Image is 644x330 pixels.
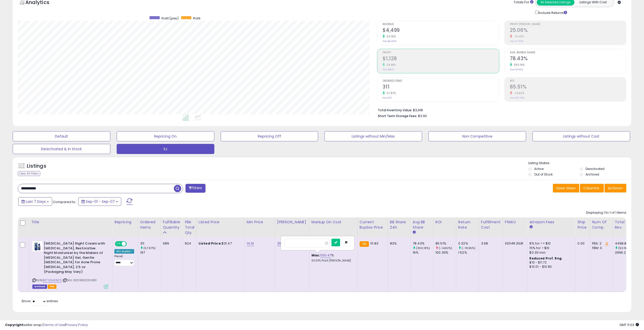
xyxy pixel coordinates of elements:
span: Profit [PERSON_NAME] [510,23,626,26]
div: Min Price [247,219,273,225]
strong: Copyright [5,322,24,327]
div: ASIN: [32,241,108,288]
div: Clear All Filters [18,171,40,176]
div: 0.00 [577,241,586,246]
button: Columns [580,184,604,192]
div: 78.43% [413,241,433,246]
b: Max: [311,253,320,258]
div: FBA Total Qty [185,219,194,235]
div: FBA: 2 [592,241,609,246]
small: Prev: 27.99% [510,40,524,43]
span: 2025-09-15 11:03 GMT [619,322,639,327]
button: Sep-01 - Sep-07 [78,197,121,206]
b: Total Inventory Value: [378,108,412,112]
h5: Listings [27,163,46,170]
div: Fulfillable Quantity [163,219,180,230]
small: Prev: 100.39% [510,96,525,99]
h2: 311 [383,84,499,91]
span: Sep-01 - Sep-07 [86,199,115,204]
small: Prev: $839 [383,68,394,71]
div: Displaying 1 to 1 of 1 items [586,210,626,215]
div: FNSKU [505,219,525,225]
div: Win BuyBox * [114,249,134,254]
small: -10.47% [512,35,524,38]
small: Amazon Fees. [529,225,532,229]
div: Return Rate [458,219,477,230]
div: Fulfillment Cost [481,219,501,230]
h2: $4,499 [383,27,499,34]
small: 34.48% [385,63,396,67]
a: 500.47 [320,253,331,258]
small: 50.15% [385,35,396,38]
span: Compared to: [53,200,76,204]
b: Listed Price: [199,241,222,246]
h2: 85.51% [510,84,626,91]
div: $10.01 - $10.83 [529,265,571,269]
div: [PERSON_NAME] [277,219,307,225]
b: Short Term Storage Fees: [378,114,417,118]
div: 15% for > $10 [529,246,571,250]
button: Save View [553,184,579,192]
span: Profit (prev) [161,16,179,20]
h2: 78.43% [510,56,626,62]
span: Columns [583,186,599,191]
button: Listings without Cost [532,131,630,141]
div: ROI [435,219,454,225]
small: Prev: 197 [383,96,392,99]
div: Include Returns [531,10,573,15]
div: Markup on Cost [311,219,355,225]
img: 41e0wqsTY-L._SL40_.jpg [32,241,43,251]
div: 197 [140,250,161,255]
div: Listed Price [199,219,242,225]
span: Avg. Buybox Share [510,51,626,54]
span: $3.90 [418,114,427,118]
span: Last 7 Days [26,199,46,204]
small: Avg BB Share. [413,230,416,235]
div: FBM: 0 [592,246,609,250]
div: $0.30 min [529,250,571,255]
div: 0.32% [458,241,479,246]
div: Total Rev. [615,219,633,230]
div: 1.52% [458,250,479,255]
small: -14.82% [512,91,525,95]
button: Actions [605,184,626,192]
span: Profit [383,51,499,54]
div: Preset: [114,255,134,266]
small: (-78.95%) [462,246,475,250]
div: 689 [163,241,179,246]
div: $31.47 [199,241,241,246]
small: FBA [360,241,369,247]
div: Repricing [114,219,136,225]
div: 4498.83 [615,241,635,246]
small: (390.19%) [416,246,430,250]
b: [MEDICAL_DATA] Night Cream with [MEDICAL_DATA], Restorative Night Moisturizer by the Makers of [M... [44,241,105,275]
button: SJ [117,144,214,154]
p: Listing States: [528,161,631,166]
button: Listings without Min/Max [324,131,422,141]
span: 15.83 [370,241,378,246]
div: % [311,253,354,262]
label: Out of Stock [534,172,553,177]
span: FBA [48,284,56,289]
div: 924 [185,241,193,246]
div: $10 - $11.72 [529,260,571,265]
span: ON [115,242,122,246]
div: 100.39% [435,250,456,255]
a: Terms of Use [43,322,65,327]
div: 3.68 [481,241,499,246]
div: Ship Price [577,219,588,230]
div: Amazon Fees [529,219,573,225]
p: 60.35% Profit [PERSON_NAME] [311,259,354,262]
button: Last 7 Days [18,197,52,206]
small: Prev: $2,996 [383,40,396,43]
h2: $1,128 [383,56,499,62]
span: Ordered Items [383,80,499,82]
button: Filters [185,184,205,193]
div: 311 [140,241,161,246]
div: BB Share 24h. [390,219,408,230]
div: Ordered Items [140,219,159,230]
button: Default [13,131,110,141]
small: (50.15%) [618,246,630,250]
button: Non Competitive [428,131,526,141]
a: 35.16 [277,241,285,246]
